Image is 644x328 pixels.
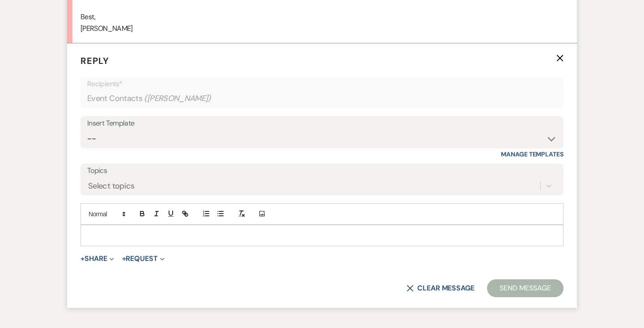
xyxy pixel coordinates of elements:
div: Insert Template [87,117,557,130]
button: Request [122,255,165,262]
div: Select topics [88,180,135,192]
button: Send Message [487,279,563,297]
button: Clear message [407,285,475,292]
p: Recipients* [87,78,557,90]
span: Reply [80,55,109,67]
a: Manage Templates [501,150,563,158]
span: + [80,255,85,262]
span: ( [PERSON_NAME] ) [144,93,211,105]
div: Event Contacts [87,90,557,107]
button: Share [80,255,114,262]
span: + [122,255,126,262]
label: Topics [87,164,557,177]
